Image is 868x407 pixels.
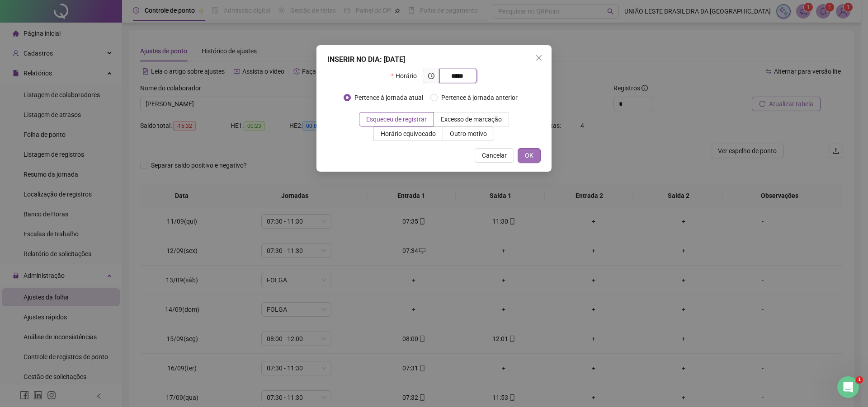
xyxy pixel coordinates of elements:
span: close [535,54,542,61]
span: Horário equivocado [381,130,436,137]
span: Cancelar [482,150,507,160]
div: INSERIR NO DIA : [DATE] [327,54,541,65]
span: Excesso de marcação [441,116,502,123]
iframe: Intercom live chat [837,376,859,398]
span: 1 [856,376,863,384]
button: Cancelar [475,148,514,163]
span: clock-circle [428,73,434,79]
button: OK [518,148,541,163]
span: Pertence à jornada atual [351,93,427,103]
button: Close [532,51,546,65]
span: Pertence à jornada anterior [438,93,521,103]
span: Outro motivo [450,130,487,137]
label: Horário [391,69,422,83]
span: Esqueceu de registrar [366,116,427,123]
span: OK [525,150,533,160]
